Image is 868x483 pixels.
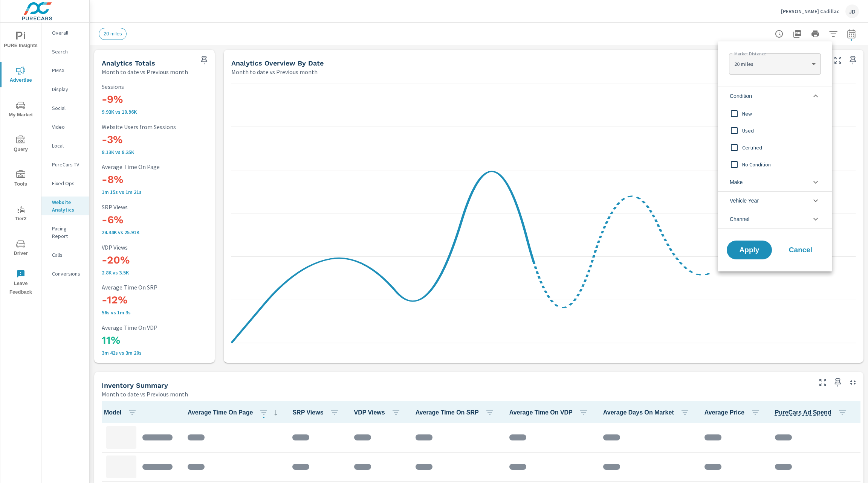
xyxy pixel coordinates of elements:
span: New [742,109,825,118]
span: Make [730,173,743,191]
span: No Condition [742,160,825,169]
ul: filter options [718,84,832,232]
p: 20 miles [734,61,808,67]
span: Channel [730,210,749,228]
div: 20 miles [729,56,821,72]
button: Cancel [778,241,823,259]
div: Certified [718,139,831,156]
div: Used [718,122,831,139]
span: Vehicle Year [730,192,759,210]
button: Apply [727,241,772,259]
span: Apply [734,247,764,253]
span: Certified [742,143,825,152]
div: New [718,105,831,122]
span: Condition [730,87,752,105]
div: No Condition [718,156,831,173]
span: Used [742,126,825,135]
span: Cancel [785,247,816,253]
